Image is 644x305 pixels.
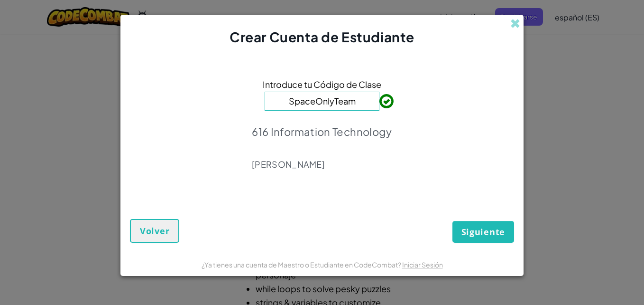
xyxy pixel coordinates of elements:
button: Volver [130,219,179,243]
span: ¿Ya tienes una cuenta de Maestro o Estudiante en CodeCombat? [202,260,402,269]
a: Iniciar Sesión [402,260,443,269]
p: [PERSON_NAME] [252,159,392,170]
span: Siguiente [461,226,505,238]
button: Siguiente [452,221,514,243]
span: Introduce tu Código de Clase [263,77,381,91]
span: Crear Cuenta de Estudiante [230,29,414,45]
span: Volver [140,225,169,237]
p: 616 Information Technology [252,125,392,138]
